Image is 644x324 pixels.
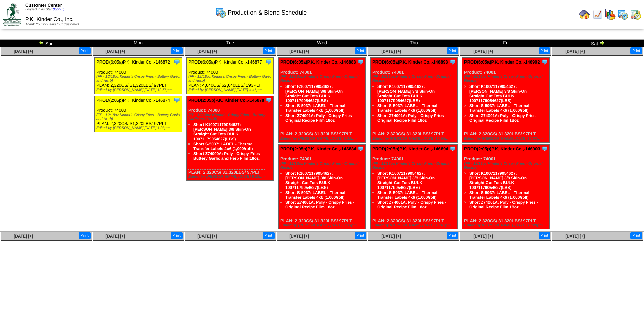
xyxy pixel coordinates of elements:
[285,200,354,209] a: Short Z74001A: Poly - Crispy Fries - Original Recipe Film 18oz
[539,47,550,54] button: Print
[96,113,182,121] div: (FP - 12/18oz Kinder's Crispy Fries - Buttery Garlic and Herb)
[462,145,550,229] div: Product: 74001 PLAN: 2,320CS / 31,320LBS / 97PLT
[105,234,125,239] span: [DATE] [+]
[377,200,446,209] a: Short Z74001A: Poly - Crispy Fries - Original Recipe Film 18oz
[469,171,527,190] a: Short K10071179054627: [PERSON_NAME] 3/8 Skin-On Straight Cut Tots BULK 10071179054627(LBS)
[0,40,92,47] td: Sun
[449,145,456,152] img: Tooltip
[357,58,364,65] img: Tooltip
[368,40,460,47] td: Thu
[377,190,437,200] a: Short S-5037: LABEL - Thermal Transfer Labels 4x6 (1,000/roll)
[173,97,180,103] img: Tooltip
[188,113,273,121] div: (FP - 12/18oz Kinder's Crispy Fries - Buttery Garlic and Herb)
[285,171,343,190] a: Short K10071179054627: [PERSON_NAME] 3/8 Skin-On Straight Cut Tots BULK 10071179054627(LBS)
[473,234,493,239] span: [DATE] [+]
[599,40,605,45] img: arrowright.gif
[96,126,182,130] div: Edited by [PERSON_NAME] [DATE] 1:03pm
[464,136,549,141] div: Edited by [PERSON_NAME] [DATE] 10:27pm
[357,145,364,152] img: Tooltip
[464,223,549,227] div: Edited by [PERSON_NAME] [DATE] 10:28pm
[25,8,65,11] span: Logged in as Starr
[197,234,217,239] span: [DATE] [+]
[95,96,182,132] div: Product: 74000 PLAN: 2,320CS / 31,320LBS / 97PLT
[579,9,590,20] img: home.gif
[171,232,183,239] button: Print
[462,58,550,143] div: Product: 74001 PLAN: 2,320CS / 31,320LBS / 97PLT
[280,59,356,65] a: PROD(6:05a)P.K, Kinder Co.,-146883
[188,98,264,103] a: PROD(2:05p)P.K, Kinder Co.,-146878
[193,122,251,141] a: Short K10071179054627: [PERSON_NAME] 3/8 Skin-On Straight Cut Tots BULK 10071179054627(LBS)
[372,75,457,83] div: (FP - 12/18oz Kinder's Crispy Fries - Original Recipe)
[228,9,307,16] span: Production & Blend Schedule
[469,113,538,123] a: Short Z74001A: Poly - Crispy Fries - Original Recipe Film 18oz
[447,232,458,239] button: Print
[565,49,585,54] span: [DATE] [+]
[355,232,366,239] button: Print
[96,88,182,92] div: Edited by [PERSON_NAME] [DATE] 12:56pm
[285,103,345,113] a: Short S-5037: LABEL - Thermal Transfer Labels 4x6 (1,000/roll)
[371,145,458,229] div: Product: 74001 PLAN: 2,320CS / 31,320LBS / 97PLT
[193,142,254,151] a: Short S-5037: LABEL - Thermal Transfer Labels 4x6 (1,000/roll)
[79,232,91,239] button: Print
[285,190,345,200] a: Short S-5037: LABEL - Thermal Transfer Labels 4x6 (1,000/roll)
[279,58,366,143] div: Product: 74001 PLAN: 2,320CS / 31,320LBS / 97PLT
[377,103,437,113] a: Short S-5037: LABEL - Thermal Transfer Labels 4x6 (1,000/roll)
[289,49,309,54] a: [DATE] [+]
[187,58,274,94] div: Product: 74000 PLAN: 4,640CS / 62,640LBS / 193PLT
[630,47,642,54] button: Print
[565,234,585,239] span: [DATE] [+]
[285,113,354,123] a: Short Z74001A: Poly - Crispy Fries - Original Recipe Film 18oz
[280,75,365,83] div: (FP - 12/18oz Kinder's Crispy Fries - Original Recipe)
[280,136,365,141] div: Edited by [PERSON_NAME] [DATE] 9:31pm
[289,234,309,239] a: [DATE] [+]
[592,9,603,20] img: line_graph.gif
[25,17,74,22] span: P.K, Kinder Co., Inc.
[372,223,457,227] div: Edited by [PERSON_NAME] [DATE] 10:07pm
[464,59,540,65] a: PROD(6:05a)P.K, Kinder Co.,-146902
[171,47,183,54] button: Print
[605,9,616,20] img: graph.gif
[469,103,529,113] a: Short S-5037: LABEL - Thermal Transfer Labels 4x6 (1,000/roll)
[372,59,448,65] a: PROD(6:05a)P.K, Kinder Co.,-146893
[96,98,170,103] a: PROD(2:05p)P.K, Kinder Co.,-146874
[14,49,33,54] span: [DATE] [+]
[96,59,170,65] a: PROD(6:05a)P.K, Kinder Co.,-146872
[184,40,276,47] td: Tue
[173,58,180,65] img: Tooltip
[539,232,550,239] button: Print
[630,232,642,239] button: Print
[263,47,275,54] button: Print
[265,97,272,103] img: Tooltip
[263,232,275,239] button: Print
[25,23,79,26] span: Thank You for Being Our Customer!
[381,234,401,239] a: [DATE] [+]
[188,59,262,65] a: PROD(6:05a)P.K, Kinder Co.,-146877
[377,84,435,103] a: Short K10071179054627: [PERSON_NAME] 3/8 Skin-On Straight Cut Tots BULK 10071179054627(LBS)
[377,113,446,123] a: Short Z74001A: Poly - Crispy Fries - Original Recipe Film 18oz
[377,171,435,190] a: Short K10071179054627: [PERSON_NAME] 3/8 Skin-On Straight Cut Tots BULK 10071179054627(LBS)
[280,146,356,151] a: PROD(2:05p)P.K, Kinder Co.,-146884
[464,146,540,151] a: PROD(2:05p)P.K, Kinder Co.,-146903
[460,40,552,47] td: Fri
[381,49,401,54] a: [DATE] [+]
[265,58,272,65] img: Tooltip
[280,223,365,227] div: Edited by [PERSON_NAME] [DATE] 9:33pm
[447,47,458,54] button: Print
[355,47,366,54] button: Print
[79,47,91,54] button: Print
[449,58,456,65] img: Tooltip
[187,96,274,181] div: Product: 74000 PLAN: 2,320CS / 31,320LBS / 97PLT
[92,40,184,47] td: Mon
[105,49,125,54] a: [DATE] [+]
[197,49,217,54] a: [DATE] [+]
[95,58,182,94] div: Product: 74000 PLAN: 2,320CS / 31,320LBS / 97PLT
[464,161,549,170] div: (FP - 12/18oz Kinder's Crispy Fries - Original Recipe)
[14,234,33,239] a: [DATE] [+]
[473,49,493,54] span: [DATE] [+]
[279,145,366,229] div: Product: 74001 PLAN: 2,320CS / 31,320LBS / 97PLT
